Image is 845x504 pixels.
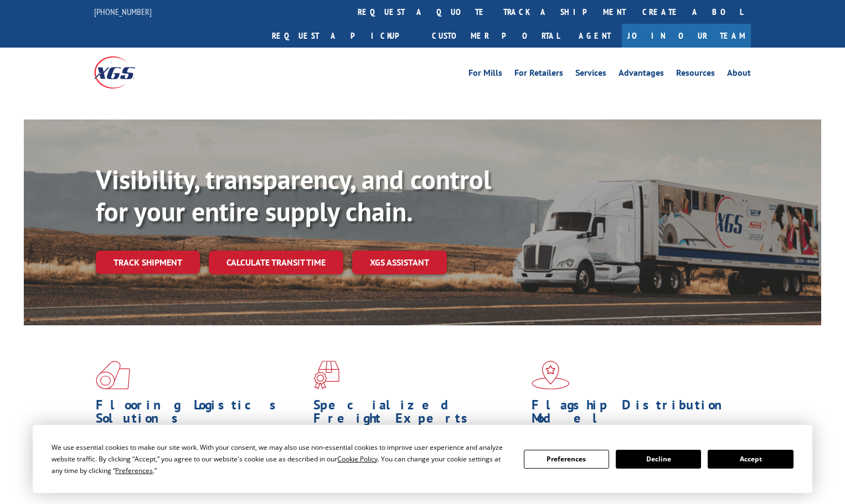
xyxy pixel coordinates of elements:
a: Services [575,69,606,81]
span: Cookie Policy [337,454,378,464]
span: Preferences [115,466,153,475]
h1: Flooring Logistics Solutions [96,398,305,430]
h1: Specialized Freight Experts [313,398,523,430]
a: Join Our Team [622,24,751,48]
a: About [727,69,751,81]
a: XGS ASSISTANT [352,251,447,274]
h1: Flagship Distribution Model [532,398,741,430]
a: [PHONE_NUMBER] [94,6,152,17]
a: Customer Portal [424,24,568,48]
a: Advantages [619,69,664,81]
img: xgs-icon-total-supply-chain-intelligence-red [96,361,130,389]
a: Request a pickup [264,24,424,48]
div: Cookie Consent Prompt [33,425,812,493]
a: For Retailers [514,69,563,81]
img: xgs-icon-focused-on-flooring-red [313,361,339,389]
div: We use essential cookies to make our site work. With your consent, we may also use non-essential ... [51,441,510,476]
img: xgs-icon-flagship-distribution-model-red [532,361,570,389]
a: Resources [676,69,715,81]
a: Track shipment [96,251,200,274]
button: Accept [708,450,793,469]
a: Calculate transit time [209,251,343,274]
b: Visibility, transparency, and control for your entire supply chain. [96,162,491,228]
button: Preferences [524,450,609,469]
a: Agent [568,24,622,48]
a: For Mills [468,69,502,81]
button: Decline [616,450,701,469]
